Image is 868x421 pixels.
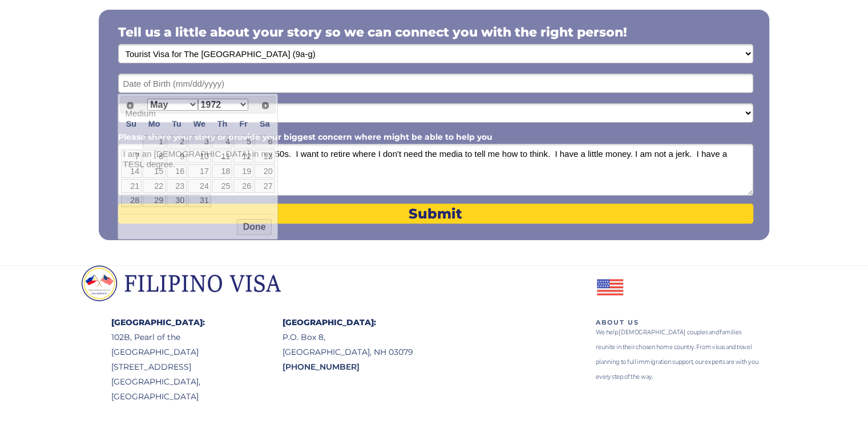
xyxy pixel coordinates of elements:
a: 23 [167,179,187,193]
span: Monday [148,119,160,128]
span: Please share your story or provide your biggest concern where might be able to help you [118,132,492,142]
span: 102B, Pearl of the [GEOGRAPHIC_DATA] [STREET_ADDRESS] [GEOGRAPHIC_DATA], [GEOGRAPHIC_DATA] [111,332,200,402]
a: 18 [212,164,232,178]
span: Prev [126,101,135,110]
a: 3 [188,135,211,149]
a: 19 [233,164,253,178]
a: 17 [188,164,211,178]
span: ABOUT US [596,318,639,326]
span: [GEOGRAPHIC_DATA]: [111,317,205,327]
a: 11 [212,149,232,163]
span: Saturday [260,119,270,128]
a: 12 [233,149,253,163]
span: Thursday [217,119,228,128]
a: 2 [167,135,187,149]
a: 22 [143,179,165,193]
a: 9 [167,149,187,163]
a: 14 [121,164,142,178]
span: Submit [118,205,753,222]
button: Done [237,219,272,235]
a: 20 [255,164,275,178]
span: Tuesday [172,119,181,128]
a: Prev [122,98,139,114]
a: 7 [121,149,142,163]
a: 29 [143,194,165,208]
a: 27 [255,179,275,193]
span: [GEOGRAPHIC_DATA]: [282,317,376,327]
a: 26 [233,179,253,193]
a: Next [257,98,274,114]
a: 13 [255,149,275,163]
a: 31 [188,194,211,208]
a: 6 [255,135,275,149]
span: Next [261,101,270,110]
select: Select year [198,99,248,111]
a: 16 [167,164,187,178]
span: Friday [239,119,247,128]
span: Wednesday [193,119,205,128]
a: 21 [121,179,142,193]
a: 15 [143,164,165,178]
span: Sunday [126,119,136,128]
a: 30 [167,194,187,208]
a: 28 [121,194,142,208]
button: Submit [118,204,753,224]
a: 5 [233,135,253,149]
a: 10 [188,149,211,163]
span: [PHONE_NUMBER] [282,362,360,372]
select: Select month [147,99,197,111]
input: Date of Birth (mm/dd/yyyy) [118,74,753,93]
a: 8 [143,149,165,163]
span: P.O. Box 8, [GEOGRAPHIC_DATA], NH 03079 [282,332,413,357]
a: 25 [212,179,232,193]
span: We help [DEMOGRAPHIC_DATA] couples and families reunite in their chosen home country. From visas ... [596,328,758,380]
a: 4 [212,135,232,149]
a: 1 [143,135,165,149]
a: 24 [188,179,211,193]
span: Tell us a little about your story so we can connect you with the right person! [118,25,627,40]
